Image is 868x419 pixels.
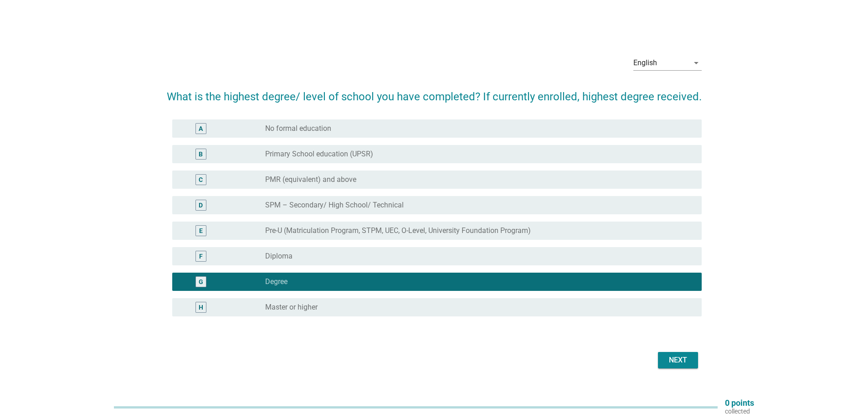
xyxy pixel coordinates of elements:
div: B [199,149,203,159]
i: arrow_drop_down [691,57,702,68]
label: PMR (equivalent) and above [265,175,356,184]
p: 0 points [725,399,754,407]
label: No formal education [265,124,331,133]
div: Next [665,355,691,366]
div: H [199,302,203,312]
div: C [199,175,203,184]
label: Degree [265,277,288,286]
div: F [199,251,203,261]
label: SPM – Secondary/ High School/ Technical [265,201,404,210]
div: D [199,200,203,210]
label: Master or higher [265,303,318,312]
h2: What is the highest degree/ level of school you have completed? If currently enrolled, highest de... [167,79,702,105]
button: Next [658,352,698,368]
label: Primary School education (UPSR) [265,150,373,159]
div: A [199,124,203,133]
label: Diploma [265,252,293,261]
div: English [633,59,657,67]
label: Pre-U (Matriculation Program, STPM, UEC, O-Level, University Foundation Program) [265,226,531,235]
div: G [199,277,203,286]
p: collected [725,407,754,415]
div: E [199,226,203,235]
